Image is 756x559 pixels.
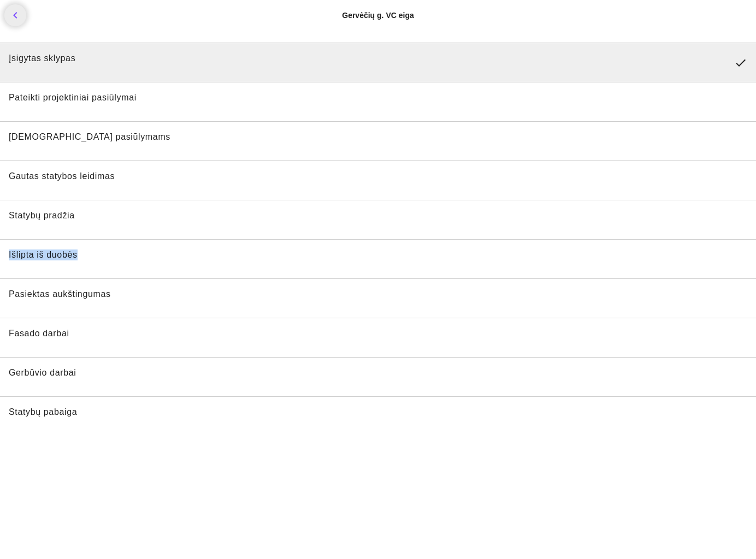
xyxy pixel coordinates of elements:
[9,250,78,259] span: Išlipta iš duobės
[9,132,170,141] span: [DEMOGRAPHIC_DATA] pasiūlymams
[9,368,76,377] span: Gerbūvio darbai
[9,9,22,22] i: chevron_left
[734,56,747,69] i: done
[9,289,111,299] span: Pasiektas aukštingumas
[9,329,69,338] span: Fasado darbai
[9,211,75,220] span: Statybų pradžia
[4,4,26,26] a: chevron_left
[9,171,115,181] span: Gautas statybos leidimas
[342,10,414,21] div: Gervėčių g. VC eiga
[9,93,137,102] span: Pateikti projektiniai pasiūlymai
[9,407,77,417] span: Statybų pabaiga
[9,53,75,63] span: Įsigytas sklypas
